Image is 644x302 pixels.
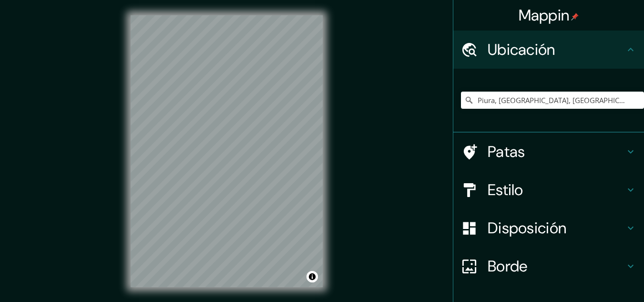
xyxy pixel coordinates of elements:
div: Borde [453,247,644,285]
div: Disposición [453,209,644,247]
canvas: Mapa [131,15,323,287]
font: Ubicación [488,40,555,60]
div: Patas [453,133,644,171]
iframe: Help widget launcher [559,265,634,292]
div: Ubicación [453,31,644,69]
img: pin-icon.png [571,13,579,21]
font: Borde [488,256,528,276]
div: Estilo [453,171,644,209]
font: Patas [488,142,525,162]
font: Estilo [488,180,523,200]
font: Disposición [488,218,566,238]
button: Activar o desactivar atribución [307,271,318,282]
input: Elige tu ciudad o zona [461,92,644,109]
font: Mappin [519,5,570,25]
